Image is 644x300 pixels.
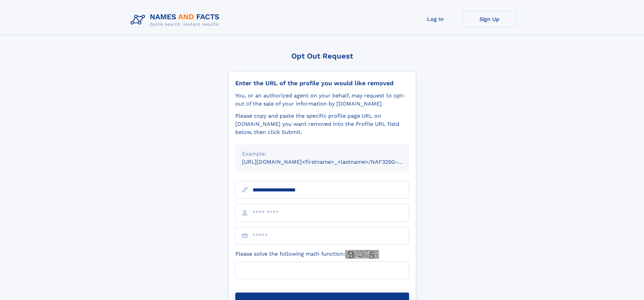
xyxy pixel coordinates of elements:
small: [URL][DOMAIN_NAME]<firstname>_<lastname>/NAF325G-xxxxxxxx [242,159,422,165]
div: Opt Out Request [228,52,416,60]
div: Please copy and paste the specific profile page URL on [DOMAIN_NAME] you want removed into the Pr... [235,112,409,136]
a: Log In [408,11,462,27]
a: Sign Up [462,11,517,27]
div: Example: [242,150,402,158]
label: Please solve the following math function: [235,250,379,259]
div: You, or an authorized agent on your behalf, may request to opt-out of the sale of your informatio... [235,92,409,108]
div: Enter the URL of the profile you would like removed [235,79,409,87]
img: Logo Names and Facts [128,11,225,29]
